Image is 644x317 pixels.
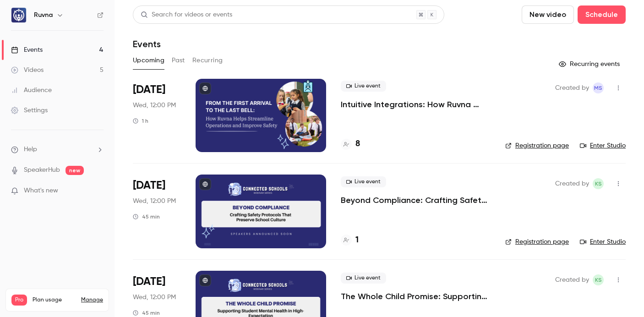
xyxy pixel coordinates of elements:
[172,53,185,68] button: Past
[578,5,626,24] button: Schedule
[11,145,104,154] li: help-dropdown-opener
[341,138,360,150] a: 8
[580,237,626,246] a: Enter Studio
[341,81,386,92] span: Live event
[595,178,602,189] span: KS
[24,165,60,175] a: SpeakerHub
[555,178,589,189] span: Created by
[341,273,386,284] span: Live event
[81,296,103,304] a: Manage
[133,213,160,220] div: 45 min
[65,166,84,175] span: new
[355,234,359,246] h4: 1
[133,53,164,68] button: Upcoming
[133,197,176,206] span: Wed, 12:00 PM
[11,106,48,115] div: Settings
[192,53,223,68] button: Recurring
[341,291,491,302] a: The Whole Child Promise: Supporting Student Mental Health in High-Expectation Environments
[93,187,104,195] iframe: Noticeable Trigger
[594,82,602,93] span: MS
[522,5,574,24] button: New video
[24,186,58,196] span: What's new
[341,99,491,110] a: Intuitive Integrations: How Ruvna Helps Streamline Operations and Improve Safety
[33,296,76,304] span: Plan usage
[141,10,232,20] div: Search for videos or events
[133,79,181,152] div: Sep 10 Wed, 1:00 PM (America/New York)
[133,101,176,110] span: Wed, 12:00 PM
[133,82,165,97] span: [DATE]
[341,176,386,187] span: Live event
[595,274,602,285] span: KS
[355,138,360,150] h4: 8
[133,117,148,125] div: 1 h
[593,178,604,189] span: Kyra Sandness
[505,141,569,150] a: Registration page
[34,11,53,20] h6: Ruvna
[11,295,27,306] span: Pro
[341,234,359,246] a: 1
[505,237,569,246] a: Registration page
[11,86,52,95] div: Audience
[555,57,626,71] button: Recurring events
[133,178,165,193] span: [DATE]
[593,274,604,285] span: Kyra Sandness
[555,82,589,93] span: Created by
[555,274,589,285] span: Created by
[580,141,626,150] a: Enter Studio
[11,8,26,22] img: Ruvna
[593,82,604,93] span: Marshall Singer
[11,66,44,75] div: Videos
[24,145,37,154] span: Help
[341,195,491,206] a: Beyond Compliance: Crafting Safety Protocols That Preserve School Culture
[133,175,181,248] div: Sep 24 Wed, 1:00 PM (America/New York)
[133,274,165,289] span: [DATE]
[11,45,43,55] div: Events
[133,293,176,302] span: Wed, 12:00 PM
[133,309,160,317] div: 45 min
[133,38,161,49] h1: Events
